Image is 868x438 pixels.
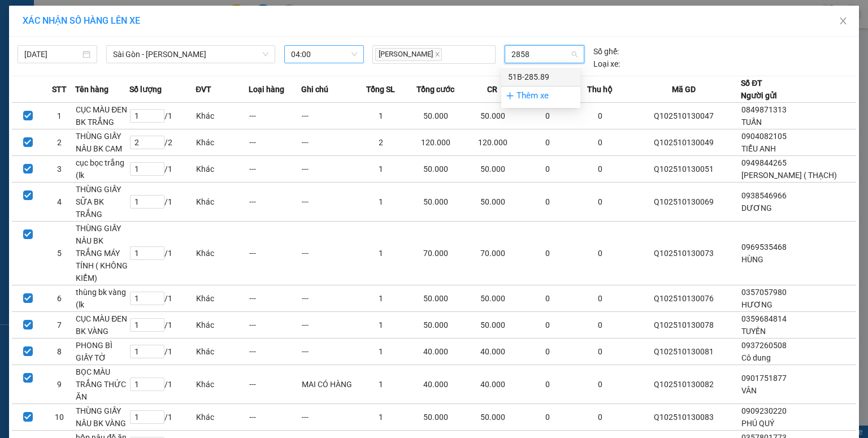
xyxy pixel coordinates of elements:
[24,48,80,60] input: 14/10/2025
[249,312,301,339] td: ---
[464,129,521,156] td: 120.000
[354,404,407,431] td: 1
[44,312,75,339] td: 7
[129,129,196,156] td: / 2
[574,404,627,431] td: 0
[196,183,248,222] td: Khác
[75,129,129,156] td: THÙNG GIẤY NÂU BK CAM
[508,71,574,83] div: 51B-285.89
[741,341,787,350] span: 0937260508
[129,285,196,312] td: / 1
[44,156,75,183] td: 3
[521,365,574,404] td: 0
[464,183,521,222] td: 50.000
[464,285,521,312] td: 50.000
[741,132,787,141] span: 0904082105
[827,6,859,37] button: Close
[301,365,354,404] td: MAI CÓ HÀNG
[741,314,787,323] span: 0359684814
[501,68,580,86] div: 51B-285.89
[75,222,129,285] td: THÙNG GIẤY NÂU BK TRẮNG MÁY TÍNH ( KHÔNG KIỂM)
[627,103,741,129] td: Q102510130047
[741,353,771,362] span: Cô dung
[521,103,574,129] td: 0
[196,103,248,129] td: Khác
[129,103,196,129] td: / 1
[407,365,464,404] td: 40.000
[75,285,129,312] td: thùng bk vàng (lk
[249,285,301,312] td: ---
[407,222,464,285] td: 70.000
[75,365,129,404] td: BỌC MÀU TRẮNG THỨC ĂN
[301,103,354,129] td: ---
[593,45,619,58] span: Số ghế:
[627,156,741,183] td: Q102510130051
[435,51,440,57] span: close
[366,83,395,96] span: Tổng SL
[627,365,741,404] td: Q102510130082
[627,404,741,431] td: Q102510130083
[196,222,248,285] td: Khác
[741,386,757,395] span: VÂN
[249,339,301,365] td: ---
[593,58,620,70] span: Loại xe:
[196,285,248,312] td: Khác
[464,404,521,431] td: 50.000
[301,285,354,312] td: ---
[741,158,787,167] span: 0949844265
[249,183,301,222] td: ---
[464,339,521,365] td: 40.000
[44,404,75,431] td: 10
[521,285,574,312] td: 0
[741,118,762,127] span: TUẤN
[521,129,574,156] td: 0
[741,242,787,251] span: 0969535468
[741,300,772,309] span: HƯƠNG
[129,312,196,339] td: / 1
[521,222,574,285] td: 0
[75,183,129,222] td: THÙNG GIẤY SỮA BK TRẮNG
[301,156,354,183] td: ---
[129,183,196,222] td: / 1
[354,129,407,156] td: 2
[354,103,407,129] td: 1
[407,285,464,312] td: 50.000
[129,83,162,96] span: Số lượng
[627,285,741,312] td: Q102510130076
[196,365,248,404] td: Khác
[196,404,248,431] td: Khác
[627,339,741,365] td: Q102510130081
[407,404,464,431] td: 50.000
[52,83,67,96] span: STT
[574,365,627,404] td: 0
[741,203,772,213] span: DƯƠNG
[113,46,268,63] span: Sài Gòn - Phương Lâm
[375,48,442,61] span: [PERSON_NAME]
[44,285,75,312] td: 6
[741,327,766,336] span: TUYẾN
[75,103,129,129] td: CỤC MÀU ĐEN BK TRẮNG
[464,156,521,183] td: 50.000
[301,339,354,365] td: ---
[354,339,407,365] td: 1
[75,156,129,183] td: cục bọc trắng (lk
[464,312,521,339] td: 50.000
[521,339,574,365] td: 0
[75,312,129,339] td: CỤC MÀU ĐEN BK VÀNG
[262,51,269,58] span: down
[196,312,248,339] td: Khác
[741,77,777,102] div: Số ĐT Người gửi
[301,312,354,339] td: ---
[521,404,574,431] td: 0
[354,285,407,312] td: 1
[44,103,75,129] td: 1
[741,144,776,153] span: TIỂU ANH
[249,222,301,285] td: ---
[407,312,464,339] td: 50.000
[672,83,696,96] span: Mã GD
[301,183,354,222] td: ---
[354,156,407,183] td: 1
[44,222,75,285] td: 5
[407,339,464,365] td: 40.000
[574,183,627,222] td: 0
